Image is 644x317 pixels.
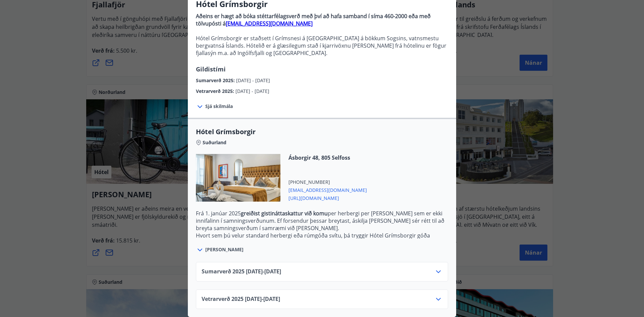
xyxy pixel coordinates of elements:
span: [EMAIL_ADDRESS][DOMAIN_NAME] [288,186,367,194]
span: Sjá skilmála [205,103,233,110]
span: Vetrarverð 2025 : [196,88,235,94]
a: [EMAIL_ADDRESS][DOMAIN_NAME] [226,20,313,27]
p: Frá 1. janúar 2025 per herbergi per [PERSON_NAME] sem er ekki innifalinn í samningsverðunum. Ef f... [196,210,448,232]
span: Ásborgir 48, 805 Selfoss [288,154,367,161]
span: [DATE] - [DATE] [235,88,269,94]
span: [PERSON_NAME] [205,246,244,253]
span: [PHONE_NUMBER] [288,179,367,186]
span: Suðurland [203,139,226,146]
span: Hótel Grímsborgir [196,127,448,137]
strong: greiðist gistináttaskattur við komu [241,210,328,217]
p: Hótel Grímsborgir er staðsett í Grímsnesi á [GEOGRAPHIC_DATA] á bökkum Sogsins, vatnsmestu bergva... [196,35,448,57]
span: [URL][DOMAIN_NAME] [288,194,367,202]
strong: Aðeins er hægt að bóka stéttarfélagsverð með því að hafa samband í síma 460-2000 eða með tölvupós... [196,12,431,27]
span: [DATE] - [DATE] [236,77,270,84]
p: Hvort sem þú velur standard herbergi eða rúmgóða svítu, þá tryggir Hótel Grímsborgir góða upplifu... [196,232,448,247]
span: Sumarverð 2025 : [196,77,236,84]
span: Gildistími [196,65,226,73]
